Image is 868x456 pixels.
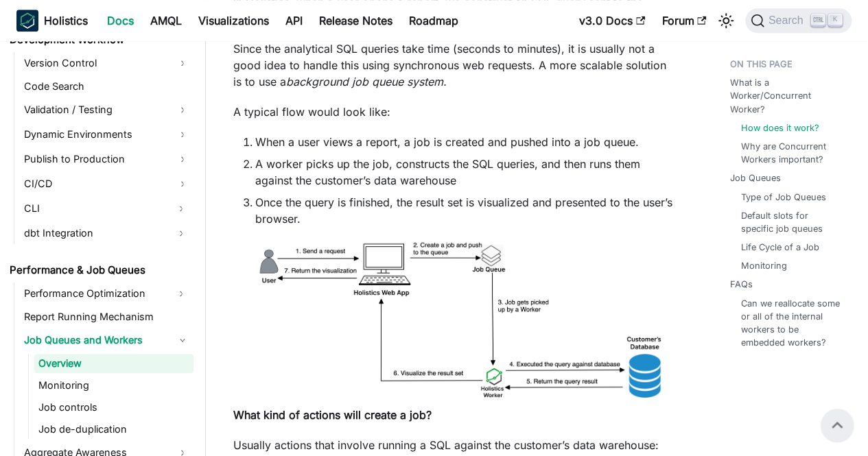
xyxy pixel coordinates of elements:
[233,104,675,120] p: A typical flow would look like:
[169,197,193,219] button: Expand sidebar category 'CLI'
[190,10,277,32] a: Visualizations
[44,12,88,29] b: Holistics
[745,8,852,33] button: Search (Ctrl+K)
[741,241,819,254] a: Life Cycle of a Job
[571,10,653,32] a: v3.0 Docs
[311,10,401,32] a: Release Notes
[233,437,675,453] p: Usually actions that involve running a SQL against the customer’s data warehouse:
[730,76,846,116] a: What is a Worker/Concurrent Worker?
[730,171,781,184] a: Job Queues
[20,148,193,170] a: Publish to Production
[34,354,193,373] a: Overview
[764,14,812,27] span: Search
[255,194,675,227] li: Once the query is finished, the result set is visualized and presented to the user’s browser.
[741,121,819,134] a: How does it work?
[741,297,841,350] a: Can we reallocate some or all of the internal workers to be embedded workers?
[34,420,193,439] a: Job de-duplication
[20,123,193,145] a: Dynamic Environments
[20,307,193,326] a: Report Running Mechanism
[16,10,88,32] a: HolisticsHolistics
[20,329,193,351] a: Job Queues and Workers
[16,10,38,32] img: Holistics
[741,140,841,166] a: Why are Concurrent Workers important?
[715,10,737,32] button: Switch between dark and light mode (currently light mode)
[653,10,714,32] a: Forum
[286,75,447,88] em: background job queue system.
[730,278,753,291] a: FAQs
[20,197,169,219] a: CLI
[741,259,787,272] a: Monitoring
[233,40,675,90] p: Since the analytical SQL queries take time (seconds to minutes), it is usually not a good idea to...
[20,173,193,195] a: CI/CD
[828,14,842,26] kbd: K
[20,52,193,74] a: Version Control
[5,261,193,280] a: Performance & Job Queues
[821,409,854,442] button: Scroll back to top
[20,283,169,304] a: Performance Optimization
[20,77,193,96] a: Code Search
[169,222,193,244] button: Expand sidebar category 'dbt Integration'
[169,283,193,304] button: Expand sidebar category 'Performance Optimization'
[233,408,432,422] strong: What kind of actions will create a job?
[20,99,193,121] a: Validation / Testing
[741,209,841,235] a: Default slots for specific job queues
[255,134,675,150] li: When a user views a report, a job is created and pushed into a job queue.
[99,10,142,32] a: Docs
[34,398,193,417] a: Job controls
[741,191,826,204] a: Type of Job Queues
[20,222,169,244] a: dbt Integration
[255,156,675,189] li: A worker picks up the job, constructs the SQL queries, and then runs them against the customer’s ...
[277,10,311,32] a: API
[401,10,467,32] a: Roadmap
[34,376,193,395] a: Monitoring
[142,10,190,32] a: AMQL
